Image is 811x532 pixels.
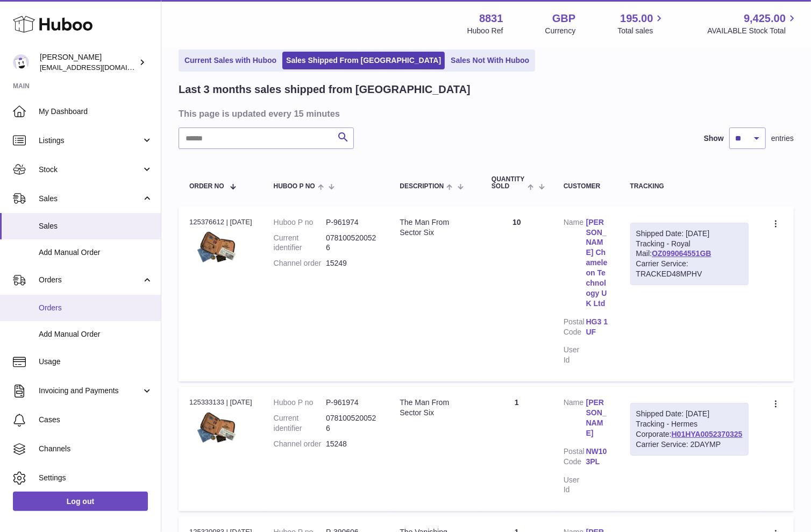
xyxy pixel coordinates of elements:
[564,345,586,365] dt: User Id
[564,475,586,495] dt: User Id
[564,317,586,340] dt: Postal Code
[636,409,743,419] div: Shipped Date: [DATE]
[467,26,503,36] div: Huboo Ref
[326,233,378,253] dd: 0781005200526
[189,217,252,227] div: 125376612 | [DATE]
[326,217,378,228] dd: P-961974
[481,207,553,382] td: 10
[564,446,586,470] dt: Postal Code
[552,11,575,26] strong: GBP
[179,108,791,119] h3: This page is updated every 15 minutes
[326,258,378,268] dd: 15249
[630,183,749,190] div: Tracking
[39,247,153,258] span: Add Manual Order
[39,357,153,367] span: Usage
[189,398,252,407] div: 125333133 | [DATE]
[274,439,326,449] dt: Channel order
[630,223,749,285] div: Tracking - Royal Mail:
[39,194,141,204] span: Sales
[39,136,141,146] span: Listings
[179,82,471,97] h2: Last 3 months sales shipped from [GEOGRAPHIC_DATA]
[274,233,326,253] dt: Current identifier
[771,133,794,144] span: entries
[707,26,798,36] span: AVAILABLE Stock Total
[636,229,743,239] div: Shipped Date: [DATE]
[39,329,153,339] span: Add Manual Order
[492,176,525,190] span: Quantity Sold
[39,275,141,285] span: Orders
[620,11,653,26] span: 195.00
[274,258,326,268] dt: Channel order
[189,183,224,190] span: Order No
[617,26,665,36] span: Total sales
[326,398,378,408] dd: P-961974
[744,11,786,26] span: 9,425.00
[586,398,609,438] a: [PERSON_NAME]
[39,303,153,313] span: Orders
[40,52,137,73] div: [PERSON_NAME]
[636,259,743,279] div: Carrier Service: TRACKED48MPHV
[545,26,576,36] div: Currency
[39,107,153,117] span: My Dashboard
[400,398,470,418] div: The Man From Sector Six
[189,230,243,266] img: DSC00255.png
[39,165,141,175] span: Stock
[189,411,243,447] img: DSC00255.png
[274,183,315,190] span: Huboo P no
[13,492,148,511] a: Log out
[652,249,712,258] a: OZ099064551GB
[586,317,609,337] a: HG3 1UF
[400,217,470,238] div: The Man From Sector Six
[447,52,533,69] a: Sales Not With Huboo
[479,11,503,26] strong: 8831
[481,387,553,511] td: 1
[39,444,153,454] span: Channels
[326,413,378,434] dd: 0781005200526
[707,11,798,36] a: 9,425.00 AVAILABLE Stock Total
[636,439,743,450] div: Carrier Service: 2DAYMP
[630,403,749,456] div: Tracking - Hermes Corporate:
[274,413,326,434] dt: Current identifier
[282,52,445,69] a: Sales Shipped From [GEOGRAPHIC_DATA]
[39,386,141,396] span: Invoicing and Payments
[704,133,724,144] label: Show
[672,430,743,438] a: H01HYA0052370325
[39,415,153,425] span: Cases
[564,183,609,190] div: Customer
[586,446,609,467] a: NW10 3PL
[617,11,665,36] a: 195.00 Total sales
[564,217,586,311] dt: Name
[39,221,153,231] span: Sales
[586,217,609,309] a: [PERSON_NAME] Chameleon Technology UK Ltd
[564,398,586,441] dt: Name
[326,439,378,449] dd: 15248
[39,473,153,483] span: Settings
[274,398,326,408] dt: Huboo P no
[400,183,444,190] span: Description
[40,63,158,72] span: [EMAIL_ADDRESS][DOMAIN_NAME]
[274,217,326,228] dt: Huboo P no
[13,54,29,70] img: rob@themysteryagency.com
[181,52,280,69] a: Current Sales with Huboo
